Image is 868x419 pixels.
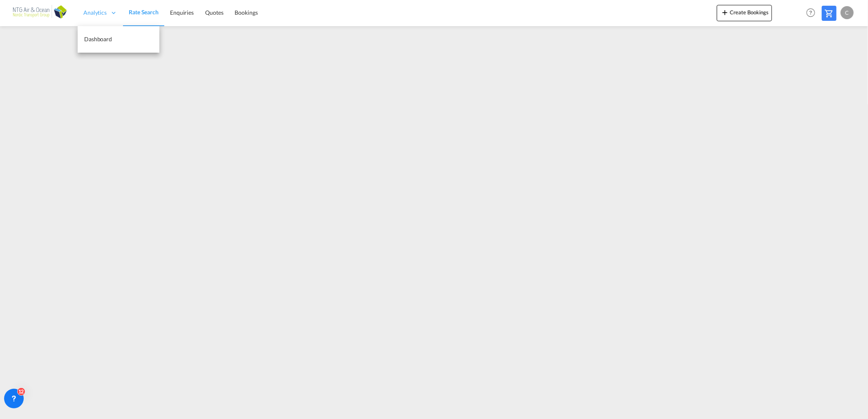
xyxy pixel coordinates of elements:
div: C [841,6,854,19]
span: Enquiries [170,9,194,16]
img: af31b1c0b01f11ecbc353f8e72265e29.png [12,4,67,22]
span: Quotes [205,9,223,16]
span: Analytics [83,9,107,17]
span: Dashboard [84,36,112,42]
a: Dashboard [78,26,159,53]
div: Help [804,6,822,20]
button: icon-plus 400-fgCreate Bookings [717,5,772,21]
md-icon: icon-plus 400-fg [720,7,730,17]
span: Help [804,6,818,20]
span: Rate Search [129,9,159,16]
span: Bookings [235,9,258,16]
